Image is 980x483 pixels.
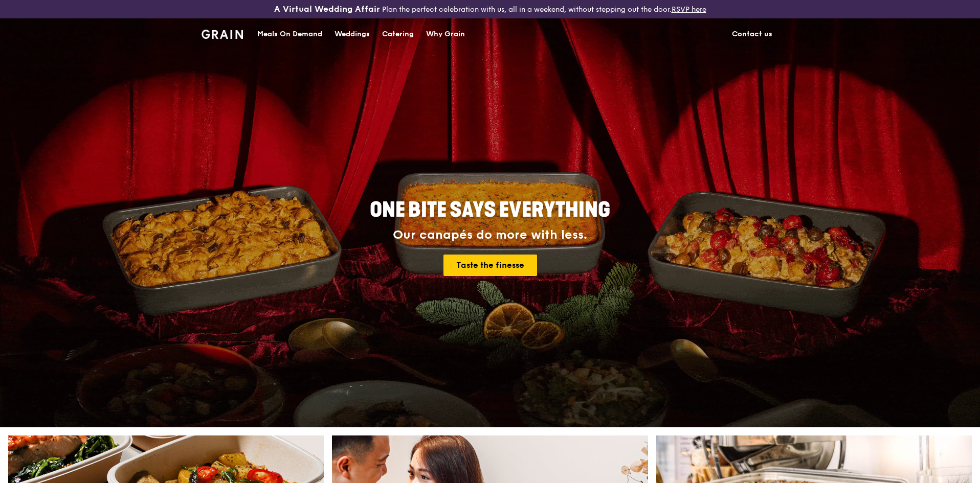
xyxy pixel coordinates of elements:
[672,5,706,14] a: RSVP here
[376,19,420,50] a: Catering
[202,18,243,49] a: GrainGrain
[382,19,414,50] div: Catering
[443,255,537,276] a: Taste the finesse
[195,4,785,14] div: Plan the perfect celebration with us, all in a weekend, without stepping out the door.
[257,19,322,50] div: Meals On Demand
[328,19,376,50] a: Weddings
[726,19,778,50] a: Contact us
[420,19,471,50] a: Why Grain
[202,30,243,39] img: Grain
[274,4,380,14] h3: A Virtual Wedding Affair
[306,228,674,242] div: Our canapés do more with less.
[426,19,465,50] div: Why Grain
[370,198,610,222] span: ONE BITE SAYS EVERYTHING
[335,19,370,50] div: Weddings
